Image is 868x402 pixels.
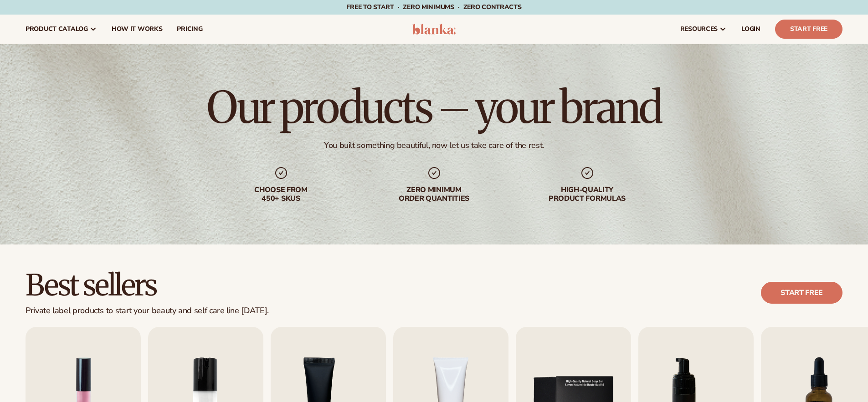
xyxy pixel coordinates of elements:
[741,25,760,33] span: LOGIN
[680,25,718,33] span: resources
[761,282,842,304] a: Start free
[529,186,646,203] div: High-quality product formulas
[104,15,170,44] a: How It Works
[177,25,202,33] span: pricing
[346,3,521,11] span: Free to start · ZERO minimums · ZERO contracts
[18,15,104,44] a: product catalog
[26,270,269,300] h2: Best sellers
[223,186,339,203] div: Choose from 450+ Skus
[673,15,734,44] a: resources
[376,186,493,203] div: Zero minimum order quantities
[26,25,88,33] span: product catalog
[26,306,269,316] div: Private label products to start your beauty and self care line [DATE].
[324,140,544,151] div: You built something beautiful, now let us take care of the rest.
[207,86,661,129] h1: Our products – your brand
[412,24,456,35] img: logo
[112,25,163,33] span: How It Works
[169,15,210,44] a: pricing
[775,20,842,39] a: Start Free
[734,15,768,44] a: LOGIN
